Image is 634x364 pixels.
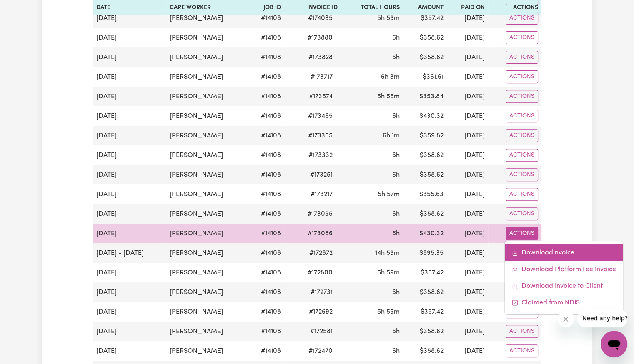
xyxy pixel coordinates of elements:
[93,341,167,361] td: [DATE]
[166,322,248,341] td: [PERSON_NAME]
[248,184,284,204] td: # 14108
[447,204,488,224] td: [DATE]
[93,224,167,243] td: [DATE]
[93,47,167,67] td: [DATE]
[303,209,338,219] span: # 173095
[378,191,400,198] span: 5 hours 57 minutes
[166,145,248,165] td: [PERSON_NAME]
[248,8,284,28] td: # 14108
[392,289,400,296] span: 6 hours
[303,131,338,141] span: # 173355
[93,106,167,126] td: [DATE]
[93,243,167,263] td: [DATE] - [DATE]
[504,241,623,315] div: Actions
[447,263,488,282] td: [DATE]
[303,33,338,43] span: # 173880
[93,28,167,47] td: [DATE]
[248,263,284,282] td: # 14108
[403,165,447,184] td: $ 358.62
[403,204,447,224] td: $ 358.62
[403,282,447,302] td: $ 358.62
[93,8,167,28] td: [DATE]
[506,31,538,44] button: Actions
[505,294,623,311] a: Mark invoice #173086 as claimed from NDIS
[377,269,400,276] span: 5 hours 59 minutes
[248,145,284,165] td: # 14108
[447,126,488,145] td: [DATE]
[447,8,488,28] td: [DATE]
[506,149,538,162] button: Actions
[403,106,447,126] td: $ 430.32
[248,87,284,106] td: # 14108
[166,87,248,106] td: [PERSON_NAME]
[248,165,284,184] td: # 14108
[506,12,538,25] button: Actions
[166,126,248,145] td: [PERSON_NAME]
[166,106,248,126] td: [PERSON_NAME]
[166,184,248,204] td: [PERSON_NAME]
[93,263,167,282] td: [DATE]
[506,129,538,142] button: Actions
[303,268,338,278] span: # 172800
[447,28,488,47] td: [DATE]
[248,67,284,87] td: # 14108
[303,111,338,121] span: # 173465
[577,309,627,327] iframe: Message from company
[303,13,338,23] span: # 174035
[447,87,488,106] td: [DATE]
[505,278,623,294] a: Download invoice to CS #173086
[248,106,284,126] td: # 14108
[166,282,248,302] td: [PERSON_NAME]
[506,70,538,83] button: Actions
[506,207,538,220] button: Actions
[248,243,284,263] td: # 14108
[93,126,167,145] td: [DATE]
[306,189,338,199] span: # 173217
[303,150,338,160] span: # 173332
[506,90,538,103] button: Actions
[403,184,447,204] td: $ 355.63
[377,309,400,315] span: 5 hours 59 minutes
[447,282,488,302] td: [DATE]
[93,184,167,204] td: [DATE]
[403,224,447,243] td: $ 430.32
[166,243,248,263] td: [PERSON_NAME]
[166,47,248,67] td: [PERSON_NAME]
[377,93,400,100] span: 5 hours 55 minutes
[403,67,447,87] td: $ 361.61
[447,341,488,361] td: [DATE]
[403,126,447,145] td: $ 359.82
[248,126,284,145] td: # 14108
[506,227,538,240] button: Actions
[447,106,488,126] td: [DATE]
[392,152,400,159] span: 6 hours
[601,331,627,357] iframe: Button to launch messaging window
[392,348,400,354] span: 6 hours
[306,72,338,82] span: # 173717
[557,311,574,327] iframe: Close message
[392,211,400,217] span: 6 hours
[248,28,284,47] td: # 14108
[304,248,338,258] span: # 172872
[305,327,338,337] span: # 172581
[506,325,538,338] button: Actions
[303,346,338,356] span: # 172470
[383,132,400,139] span: 6 hours 1 minute
[447,302,488,322] td: [DATE]
[403,322,447,341] td: $ 358.62
[93,145,167,165] td: [DATE]
[93,302,167,322] td: [DATE]
[166,302,248,322] td: [PERSON_NAME]
[93,67,167,87] td: [DATE]
[392,172,400,178] span: 6 hours
[248,282,284,302] td: # 14108
[304,307,338,317] span: # 172692
[248,47,284,67] td: # 14108
[93,204,167,224] td: [DATE]
[447,243,488,263] td: [DATE]
[93,282,167,302] td: [DATE]
[93,165,167,184] td: [DATE]
[381,74,400,80] span: 6 hours 3 minutes
[166,224,248,243] td: [PERSON_NAME]
[392,35,400,41] span: 6 hours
